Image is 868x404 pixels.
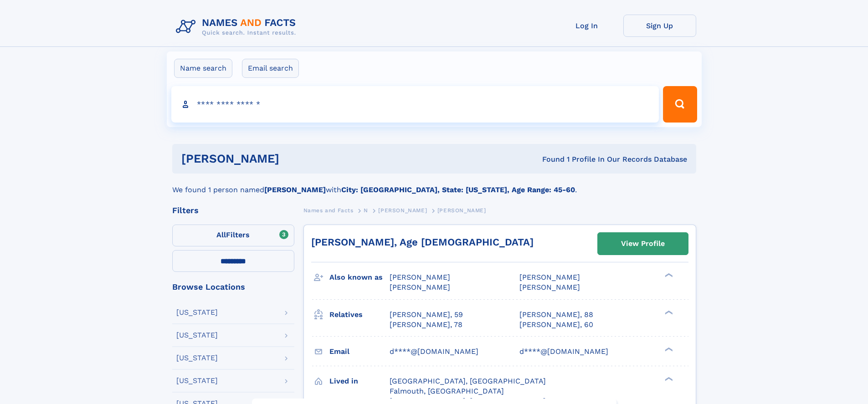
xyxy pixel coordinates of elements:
[378,207,427,214] span: [PERSON_NAME]
[550,15,623,37] a: Log In
[390,320,462,330] a: [PERSON_NAME], 78
[174,59,232,78] label: Name search
[176,309,218,316] div: [US_STATE]
[598,233,688,255] a: View Profile
[437,207,486,214] span: [PERSON_NAME]
[663,376,673,382] div: ❯
[242,59,299,78] label: Email search
[216,230,226,239] span: All
[171,86,659,123] input: search input
[390,387,504,395] span: Falmouth, [GEOGRAPHIC_DATA]
[663,346,673,352] div: ❯
[172,15,303,39] img: Logo Names and Facts
[378,205,427,216] a: [PERSON_NAME]
[623,15,696,37] a: Sign Up
[329,270,390,285] h3: Also known as
[176,332,218,339] div: [US_STATE]
[390,283,450,291] span: [PERSON_NAME]
[519,320,593,330] a: [PERSON_NAME], 60
[519,283,580,291] span: [PERSON_NAME]
[172,174,696,195] div: We found 1 person named with .
[663,86,697,123] button: Search Button
[311,236,534,248] a: [PERSON_NAME], Age [DEMOGRAPHIC_DATA]
[172,225,294,246] label: Filters
[264,185,326,194] b: [PERSON_NAME]
[390,377,546,385] span: [GEOGRAPHIC_DATA], [GEOGRAPHIC_DATA]
[390,310,463,320] a: [PERSON_NAME], 59
[329,373,390,389] h3: Lived in
[176,377,218,384] div: [US_STATE]
[172,283,294,291] div: Browse Locations
[411,154,687,164] div: Found 1 Profile In Our Records Database
[519,273,580,281] span: [PERSON_NAME]
[390,273,450,281] span: [PERSON_NAME]
[663,272,673,278] div: ❯
[519,310,593,320] a: [PERSON_NAME], 88
[621,233,665,254] div: View Profile
[663,309,673,315] div: ❯
[303,205,354,216] a: Names and Facts
[176,354,218,362] div: [US_STATE]
[181,153,411,164] h1: [PERSON_NAME]
[341,185,575,194] b: City: [GEOGRAPHIC_DATA], State: [US_STATE], Age Range: 45-60
[364,207,368,214] span: N
[329,307,390,322] h3: Relatives
[172,206,294,215] div: Filters
[364,205,368,216] a: N
[329,344,390,359] h3: Email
